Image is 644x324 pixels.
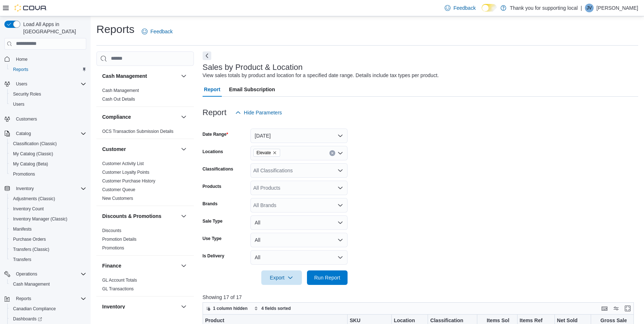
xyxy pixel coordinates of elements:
a: Promotion Details [102,237,137,242]
button: Open list of options [337,202,343,208]
button: Cash Management [102,72,178,80]
button: Catalog [13,129,34,138]
button: Adjustments (Classic) [7,194,89,204]
span: Manifests [13,226,32,232]
a: Transfers [10,255,34,264]
span: Operations [16,271,37,277]
span: Dashboards [10,315,86,323]
button: Manifests [7,224,89,234]
a: Security Roles [10,90,44,98]
div: Product [205,317,339,324]
label: Classifications [203,166,233,172]
button: Next [203,51,211,60]
button: Cash Management [7,279,89,289]
div: Finance [96,276,194,296]
p: [PERSON_NAME] [597,4,638,12]
label: Use Type [203,236,221,241]
a: Reports [10,65,31,74]
span: JV [587,4,592,12]
span: Users [10,100,86,109]
span: Inventory [16,186,34,192]
span: Home [16,56,28,62]
a: Customer Loyalty Points [102,170,149,175]
button: Compliance [102,113,178,121]
button: Hide Parameters [232,105,285,120]
img: Cova [14,4,47,12]
span: Users [16,81,27,87]
span: Elevate [257,149,271,156]
span: Inventory Count [13,206,44,212]
a: Manifests [10,225,34,233]
span: Promotions [10,170,86,178]
span: Run Report [314,274,340,281]
button: Finance [102,262,178,269]
span: Transfers [10,255,86,264]
div: Compliance [96,127,194,139]
a: Canadian Compliance [10,304,59,313]
button: Inventory [102,303,178,310]
span: Dashboards [13,316,42,322]
button: Enter fullscreen [623,304,632,313]
div: SKU [350,317,383,324]
span: Hide Parameters [244,109,282,116]
span: Users [13,80,86,88]
div: Net Sold [557,317,583,324]
div: View sales totals by product and location for a specified date range. Details include tax types p... [203,72,439,79]
span: Email Subscription [229,82,275,97]
button: Purchase Orders [7,234,89,244]
p: | [581,4,582,12]
span: Cash Management [10,280,86,289]
h3: Discounts & Promotions [102,213,161,220]
label: Is Delivery [203,253,224,259]
button: Security Roles [7,89,89,99]
button: Remove Elevate from selection in this group [273,151,277,155]
span: Customers [16,116,37,122]
a: Inventory Count [10,205,47,213]
a: Cash Management [102,88,139,93]
button: [DATE] [250,129,348,143]
a: Customers [13,115,40,123]
a: New Customers [102,196,133,201]
button: Reports [1,294,89,304]
span: Export [266,270,298,285]
span: Elevate [253,149,280,157]
span: Feedback [453,4,475,12]
button: 1 column hidden [203,304,250,313]
div: Joshua Vera [585,4,594,12]
a: Feedback [442,1,478,15]
span: 4 fields sorted [261,306,291,311]
a: Cash Out Details [102,97,135,102]
h3: Report [203,108,227,117]
button: My Catalog (Classic) [7,149,89,159]
button: Run Report [307,270,348,285]
span: Reports [13,294,86,303]
span: Classification (Classic) [13,141,57,147]
button: Promotions [7,169,89,179]
span: Load All Apps in [GEOGRAPHIC_DATA] [20,21,86,35]
button: Operations [13,270,40,278]
button: Operations [1,269,89,279]
span: Transfers (Classic) [13,247,49,252]
label: Brands [203,201,217,207]
label: Sale Type [203,218,223,224]
h3: Cash Management [102,72,147,80]
button: Inventory [179,302,188,311]
button: Users [1,79,89,89]
span: Classification (Classic) [10,139,86,148]
h3: Customer [102,146,126,153]
button: Clear input [329,150,335,156]
button: Open list of options [337,168,343,173]
a: OCS Transaction Submission Details [102,129,174,134]
span: Transfers (Classic) [10,245,86,254]
span: My Catalog (Classic) [13,151,53,157]
a: Feedback [139,24,175,39]
span: Catalog [16,131,31,136]
a: My Catalog (Beta) [10,160,51,168]
span: My Catalog (Beta) [10,160,86,168]
span: Inventory [13,184,86,193]
span: 1 column hidden [213,306,248,311]
span: My Catalog (Beta) [13,161,48,167]
span: Purchase Orders [13,236,46,242]
span: Customers [13,114,86,123]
